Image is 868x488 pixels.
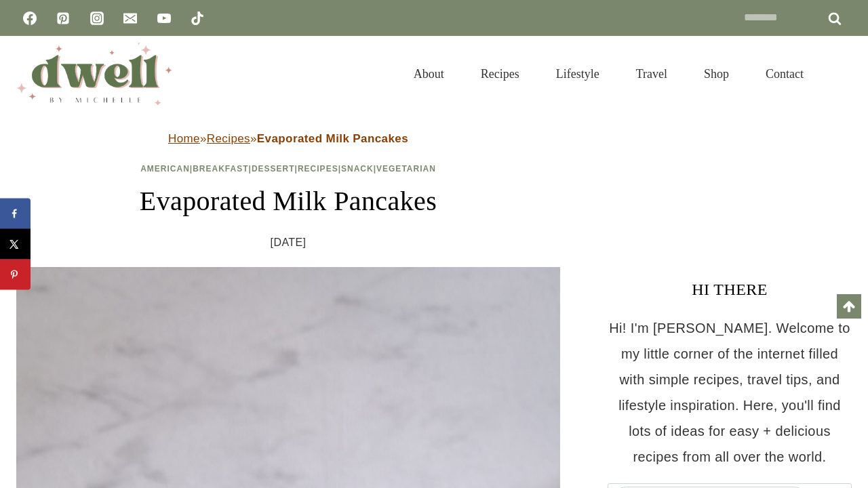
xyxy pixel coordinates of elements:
[140,164,436,174] span: | | | | |
[271,232,307,253] time: [DATE]
[193,164,248,174] a: Breakfast
[151,5,178,32] a: YouTube
[829,62,852,85] button: View Search Form
[747,50,822,98] a: Contact
[16,181,560,222] h1: Evaporated Milk Pancakes
[83,5,111,32] a: Instagram
[168,132,408,145] span: » »
[168,132,200,145] a: Home
[117,5,144,32] a: Email
[16,43,172,105] img: DWELL by michelle
[252,164,295,174] a: Dessert
[184,5,211,32] a: TikTok
[140,164,190,174] a: American
[837,294,861,319] a: Scroll to top
[376,164,436,174] a: Vegetarian
[395,50,822,98] nav: Primary Navigation
[618,50,686,98] a: Travel
[538,50,618,98] a: Lifestyle
[16,5,43,32] a: Facebook
[50,5,77,32] a: Pinterest
[686,50,747,98] a: Shop
[257,132,408,145] strong: Evaporated Milk Pancakes
[608,277,852,302] h3: HI THERE
[298,164,338,174] a: Recipes
[395,50,462,98] a: About
[207,132,250,145] a: Recipes
[608,315,852,470] p: Hi! I'm [PERSON_NAME]. Welcome to my little corner of the internet filled with simple recipes, tr...
[341,164,374,174] a: Snack
[462,50,538,98] a: Recipes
